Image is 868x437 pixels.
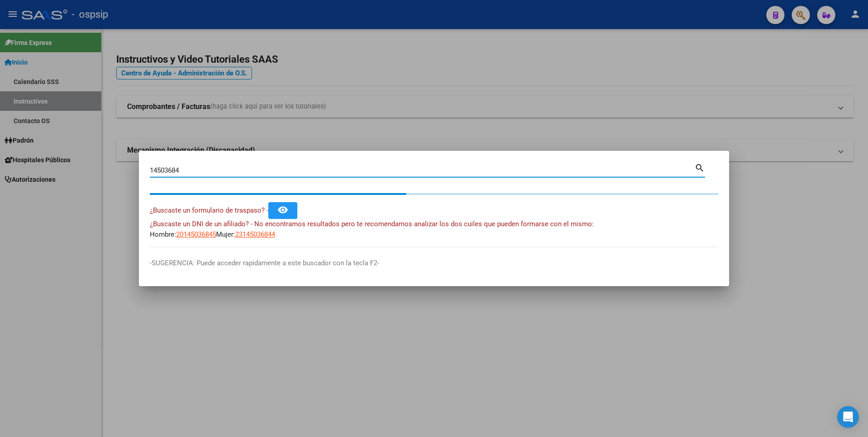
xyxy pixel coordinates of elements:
p: -SUGERENCIA: Puede acceder rapidamente a este buscador con la tecla F2- [150,258,718,268]
div: Hombre: Mujer: [150,219,718,239]
span: ¿Buscaste un DNI de un afiliado? - No encontramos resultados pero te recomendamos analizar los do... [150,220,594,228]
mat-icon: remove_red_eye [277,204,288,215]
mat-icon: search [695,162,705,173]
span: 20145036845 [176,230,216,238]
span: ¿Buscaste un formulario de traspaso? - [150,206,268,214]
span: 23145036844 [235,230,275,238]
div: Open Intercom Messenger [837,406,859,428]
